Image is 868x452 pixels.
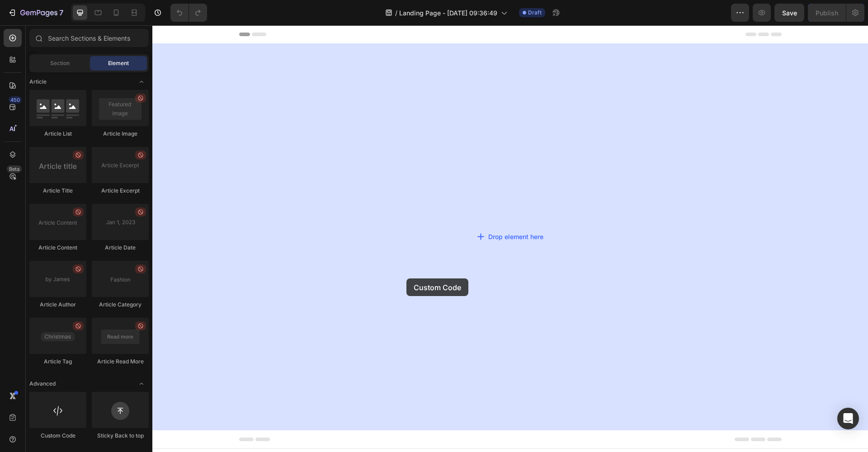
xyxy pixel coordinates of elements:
[336,207,391,216] div: Drop element here
[395,8,397,18] span: /
[9,96,22,104] div: 450
[152,25,868,452] iframe: Design area
[92,244,149,252] div: Article Date
[92,130,149,138] div: Article Image
[50,59,70,67] span: Section
[170,4,207,22] div: Undo/Redo
[808,4,846,22] button: Publish
[782,9,797,17] span: Save
[29,432,86,440] div: Custom Code
[134,377,149,391] span: Toggle open
[4,4,67,22] button: 7
[29,187,86,195] div: Article Title
[29,244,86,252] div: Article Content
[29,130,86,138] div: Article List
[528,9,542,17] span: Draft
[92,358,149,366] div: Article Read More
[837,408,859,429] div: Open Intercom Messenger
[29,358,86,366] div: Article Tag
[29,380,56,388] span: Advanced
[92,432,149,440] div: Sticky Back to top
[29,78,47,86] span: Article
[816,8,838,18] div: Publish
[29,29,149,47] input: Search Sections & Elements
[92,187,149,195] div: Article Excerpt
[399,8,497,18] span: Landing Page - [DATE] 09:36:49
[92,301,149,309] div: Article Category
[774,4,804,22] button: Save
[134,75,149,89] span: Toggle open
[29,301,86,309] div: Article Author
[108,59,129,67] span: Element
[59,7,63,18] p: 7
[7,165,22,173] div: Beta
